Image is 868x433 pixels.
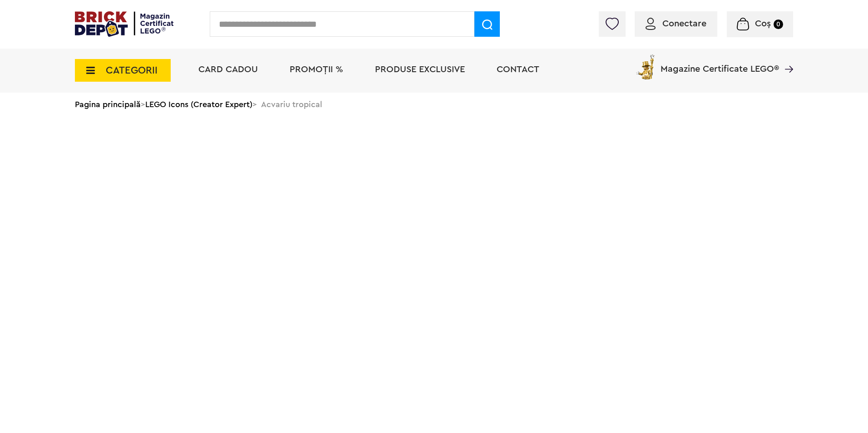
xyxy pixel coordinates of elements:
[75,100,141,108] a: Pagina principală
[198,65,258,74] a: Card Cadou
[779,53,793,62] a: Magazine Certificate LEGO®
[497,65,539,74] a: Contact
[661,53,779,74] span: Magazine Certificate LEGO®
[662,19,706,28] span: Conectare
[290,65,343,74] a: PROMOȚII %
[106,65,158,75] span: CATEGORII
[145,100,252,108] a: LEGO Icons (Creator Expert)
[375,65,465,74] a: Produse exclusive
[774,20,783,29] small: 0
[755,19,771,28] span: Coș
[646,19,706,28] a: Conectare
[75,93,793,116] div: > > Acvariu tropical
